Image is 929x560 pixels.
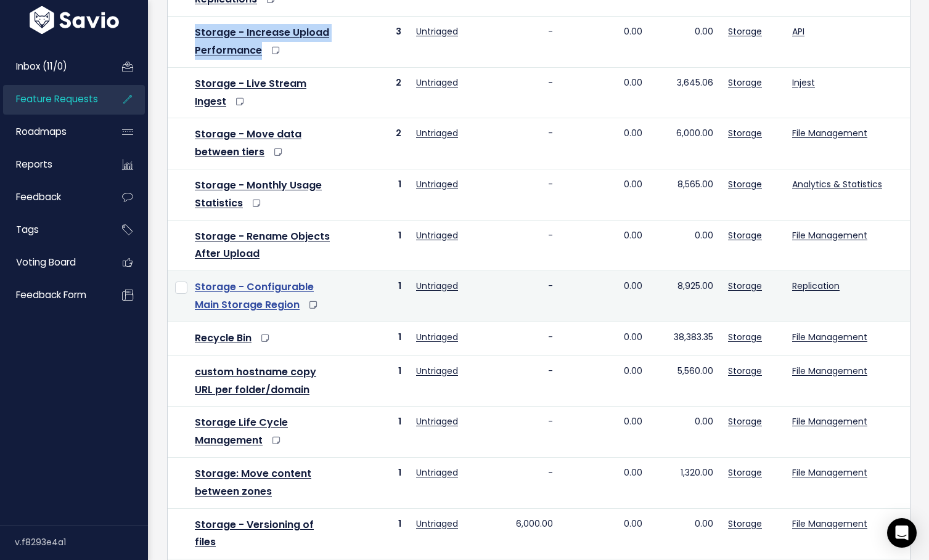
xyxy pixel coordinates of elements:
[650,118,721,169] td: 6,000.00
[3,216,102,244] a: Tags
[560,458,650,509] td: 0.00
[16,92,98,105] span: Feature Requests
[792,25,804,38] a: API
[3,85,102,113] a: Feature Requests
[480,407,560,458] td: -
[792,415,867,428] a: File Management
[16,60,67,73] span: Inbox (11/0)
[728,331,762,343] a: Storage
[887,518,917,548] div: Open Intercom Messenger
[480,271,560,322] td: -
[416,280,458,292] a: Untriaged
[416,76,458,89] a: Untriaged
[728,466,762,479] a: Storage
[342,220,409,271] td: 1
[195,127,301,159] a: Storage - Move data between tiers
[195,25,329,57] a: Storage - Increase Upload Performance
[792,229,867,241] a: File Management
[342,355,409,407] td: 1
[792,178,882,190] a: Analytics & Statistics
[560,67,650,118] td: 0.00
[792,76,815,89] a: Injest
[342,271,409,322] td: 1
[16,125,67,138] span: Roadmaps
[728,229,762,241] a: Storage
[480,169,560,220] td: -
[560,271,650,322] td: 0.00
[342,458,409,509] td: 1
[792,280,840,292] a: Replication
[195,466,311,498] a: Storage: Move content between zones
[560,220,650,271] td: 0.00
[728,25,762,38] a: Storage
[342,67,409,118] td: 2
[15,526,148,558] div: v.f8293e4a1
[650,322,721,355] td: 38,383.35
[195,178,322,210] a: Storage - Monthly Usage Statistics
[728,178,762,190] a: Storage
[560,508,650,559] td: 0.00
[650,508,721,559] td: 0.00
[195,365,316,397] a: custom hostname copy URL per folder/domain
[16,158,52,171] span: Reports
[342,322,409,355] td: 1
[416,331,458,343] a: Untriaged
[3,248,102,277] a: Voting Board
[560,322,650,355] td: 0.00
[195,415,288,447] a: Storage Life Cycle Management
[480,322,560,355] td: -
[560,355,650,407] td: 0.00
[3,183,102,211] a: Feedback
[195,517,314,550] a: Storage - Versioning of files
[416,517,458,530] a: Untriaged
[792,331,867,343] a: File Management
[416,127,458,139] a: Untriaged
[342,17,409,68] td: 3
[480,355,560,407] td: -
[480,17,560,68] td: -
[416,415,458,428] a: Untriaged
[792,466,867,479] a: File Management
[416,25,458,38] a: Untriaged
[3,118,102,146] a: Roadmaps
[195,280,314,312] a: Storage - Configurable Main Storage Region
[560,169,650,220] td: 0.00
[792,127,867,139] a: File Management
[195,76,306,108] a: Storage - Live Stream Ingest
[650,407,721,458] td: 0.00
[650,458,721,509] td: 1,320.00
[792,365,867,377] a: File Management
[16,288,86,301] span: Feedback form
[195,331,252,345] a: Recycle Bin
[416,365,458,377] a: Untriaged
[342,407,409,458] td: 1
[728,280,762,292] a: Storage
[650,67,721,118] td: 3,645.06
[16,256,76,269] span: Voting Board
[480,458,560,509] td: -
[728,415,762,428] a: Storage
[342,118,409,169] td: 2
[480,508,560,559] td: 6,000.00
[728,127,762,139] a: Storage
[728,365,762,377] a: Storage
[342,508,409,559] td: 1
[3,281,102,309] a: Feedback form
[728,76,762,89] a: Storage
[728,517,762,530] a: Storage
[342,169,409,220] td: 1
[416,229,458,241] a: Untriaged
[650,17,721,68] td: 0.00
[560,407,650,458] td: 0.00
[195,229,330,261] a: Storage - Rename Objects After Upload
[480,67,560,118] td: -
[480,118,560,169] td: -
[416,178,458,190] a: Untriaged
[416,466,458,479] a: Untriaged
[3,52,102,81] a: Inbox (11/0)
[480,220,560,271] td: -
[3,150,102,179] a: Reports
[650,355,721,407] td: 5,560.00
[560,17,650,68] td: 0.00
[650,220,721,271] td: 0.00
